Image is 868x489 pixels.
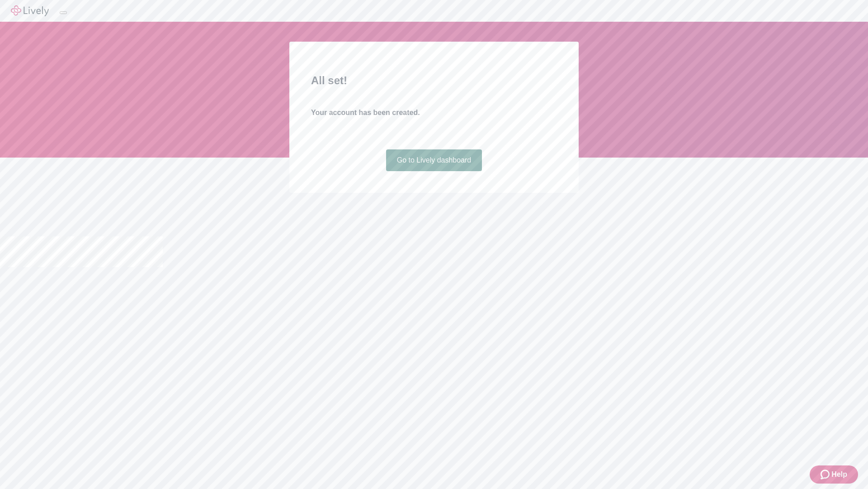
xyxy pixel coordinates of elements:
[821,469,831,480] svg: Zendesk support icon
[311,72,557,89] h2: All set!
[810,465,858,484] button: Zendesk support iconHelp
[11,5,49,16] img: Lively
[311,107,557,118] h4: Your account has been created.
[60,11,67,14] button: Log out
[831,469,847,480] span: Help
[386,149,482,171] a: Go to Lively dashboard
